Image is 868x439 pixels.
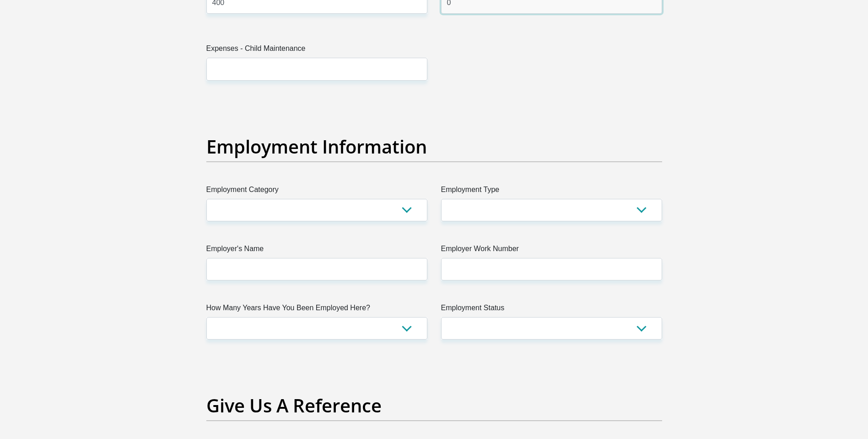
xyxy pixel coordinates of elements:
h2: Employment Information [206,136,662,158]
label: How Many Years Have You Been Employed Here? [206,302,427,317]
label: Employment Type [441,184,662,199]
input: Employer's Name [206,258,427,280]
input: Employer Work Number [441,258,662,280]
label: Employer Work Number [441,243,662,258]
label: Expenses - Child Maintenance [206,43,427,58]
label: Employment Status [441,302,662,317]
label: Employment Category [206,184,427,199]
input: Expenses - Child Maintenance [206,58,427,80]
h2: Give Us A Reference [206,395,662,417]
label: Employer's Name [206,243,427,258]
